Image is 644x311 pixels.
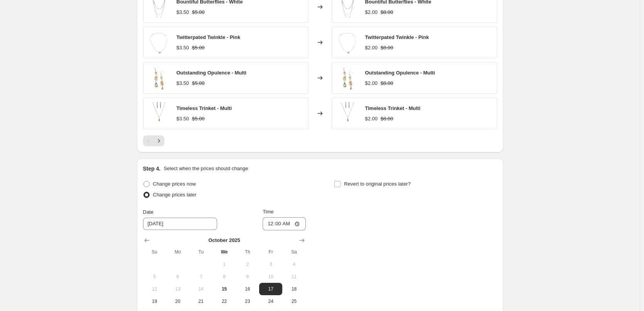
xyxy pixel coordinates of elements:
th: Thursday [236,246,259,258]
span: 24 [262,298,279,304]
span: Outstanding Opulence - Multi [177,70,246,76]
button: Sunday October 12 2025 [143,283,166,295]
span: 9 [239,274,256,280]
span: 6 [169,274,186,280]
span: 11 [285,274,302,280]
button: Sunday October 5 2025 [143,270,166,283]
button: Thursday October 23 2025 [236,295,259,308]
button: Tuesday October 7 2025 [189,270,212,283]
img: 54825_1image1multi9-67_1_80x.jpg [147,66,170,90]
strike: $5.00 [192,44,205,52]
th: Saturday [282,246,305,258]
th: Monday [166,246,189,258]
span: Time [263,209,273,215]
div: $2.00 [365,79,378,87]
span: 17 [262,286,279,292]
span: 13 [169,286,186,292]
span: 1 [216,261,233,267]
div: $3.50 [177,79,189,87]
button: Wednesday October 22 2025 [212,295,236,308]
img: 65641_1_2_80x.jpg [336,31,359,54]
strike: $5.00 [192,115,205,123]
span: Twitterpated Twinkle - Pink [177,34,241,40]
span: Change prices later [153,192,197,198]
button: Today Wednesday October 15 2025 [212,283,236,295]
span: 12 [146,286,163,292]
span: Su [146,249,163,255]
div: $3.50 [177,8,189,16]
span: 3 [262,261,279,267]
img: 65641_1_2_80x.jpg [147,31,170,54]
button: Friday October 24 2025 [259,295,282,308]
strike: $8.00 [381,115,393,123]
div: $2.00 [365,44,378,52]
p: Select when the prices should change [164,165,248,172]
span: Change prices now [153,181,196,187]
th: Wednesday [212,246,236,258]
button: Friday October 3 2025 [259,258,282,270]
span: Revert to original prices later? [344,181,411,187]
button: Friday October 10 2025 [259,270,282,283]
input: 10/15/2025 [143,218,217,230]
strike: $5.00 [192,79,205,87]
button: Sunday October 19 2025 [143,295,166,308]
span: 15 [216,286,233,292]
button: Monday October 6 2025 [166,270,189,283]
button: Thursday October 9 2025 [236,270,259,283]
span: 5 [146,274,163,280]
span: Mo [169,249,186,255]
button: Monday October 13 2025 [166,283,189,295]
img: 54825_1image1multi9-67_1_80x.jpg [336,66,359,90]
button: Tuesday October 21 2025 [189,295,212,308]
span: Timeless Trinket - Multi [177,105,232,111]
button: Wednesday October 8 2025 [212,270,236,283]
button: Thursday October 2 2025 [236,258,259,270]
span: 10 [262,274,279,280]
div: $3.50 [177,44,189,52]
input: 12:00 [263,217,306,230]
span: 4 [285,261,302,267]
button: Show previous month, September 2025 [142,235,152,246]
span: 8 [216,274,233,280]
div: $3.50 [177,115,189,123]
button: Tuesday October 14 2025 [189,283,212,295]
span: 14 [192,286,209,292]
nav: Pagination [143,135,164,146]
span: 21 [192,298,209,304]
button: Saturday October 4 2025 [282,258,305,270]
button: Next [153,135,164,146]
span: 16 [239,286,256,292]
button: Monday October 20 2025 [166,295,189,308]
span: We [216,249,233,255]
span: 23 [239,298,256,304]
strike: $8.00 [381,44,393,52]
button: Wednesday October 1 2025 [212,258,236,270]
button: Show next month, November 2025 [297,235,307,246]
span: Timeless Trinket - Multi [365,105,421,111]
span: 18 [285,286,302,292]
th: Tuesday [189,246,212,258]
img: 46664_BD_1_80x.jpg [147,102,170,125]
span: 7 [192,274,209,280]
span: 2 [239,261,256,267]
div: $2.00 [365,115,378,123]
span: Th [239,249,256,255]
strike: $5.00 [192,8,205,16]
h2: Step 4. [143,165,161,172]
button: Friday October 17 2025 [259,283,282,295]
button: Saturday October 11 2025 [282,270,305,283]
span: 20 [169,298,186,304]
button: Thursday October 16 2025 [236,283,259,295]
span: Tu [192,249,209,255]
span: 19 [146,298,163,304]
button: Saturday October 18 2025 [282,283,305,295]
th: Sunday [143,246,166,258]
span: Fr [262,249,279,255]
span: Twitterpated Twinkle - Pink [365,34,429,40]
span: 25 [285,298,302,304]
span: 22 [216,298,233,304]
span: Sa [285,249,302,255]
strike: $8.00 [381,8,393,16]
button: Saturday October 25 2025 [282,295,305,308]
th: Friday [259,246,282,258]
